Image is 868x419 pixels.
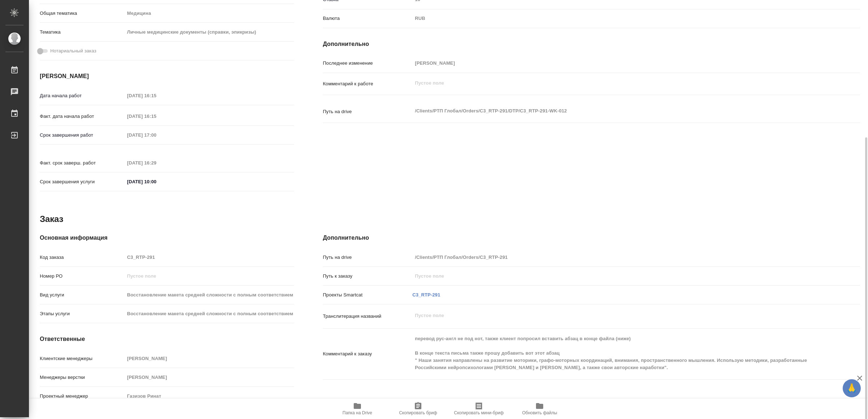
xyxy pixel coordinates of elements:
span: Нотариальный заказ [50,47,96,55]
p: Проектный менеджер [40,393,124,400]
h4: [PERSON_NAME] [40,72,294,81]
p: Путь к заказу [323,273,413,280]
span: Обновить файлы [522,410,557,415]
p: Транслитерация названий [323,313,413,320]
textarea: перевод рус-англ не под нот, также клиент попросил вставить абзац в конце файла (ниже) В конце те... [412,333,815,374]
p: Код заказа [40,254,124,261]
input: Пустое поле [412,58,815,68]
button: Папка на Drive [327,399,388,419]
h4: Дополнительно [323,40,860,48]
span: Скопировать мини-бриф [454,410,503,415]
span: 🙏 [846,381,858,396]
p: Вид услуги [40,291,124,299]
div: RUB [412,12,815,25]
p: Валюта [323,15,413,22]
input: Пустое поле [124,391,294,401]
p: Тематика [40,29,124,36]
input: Пустое поле [124,158,188,168]
p: Путь на drive [323,108,413,115]
h2: Заказ [40,213,63,225]
p: Последнее изменение [323,60,413,67]
input: Пустое поле [124,353,294,364]
p: Срок завершения услуги [40,178,124,185]
input: Пустое поле [124,290,294,300]
input: Пустое поле [412,252,815,262]
p: Общая тематика [40,10,124,17]
p: Проекты Smartcat [323,291,413,299]
h4: Ответственные [40,335,294,343]
span: Папка на Drive [342,410,372,415]
p: Факт. срок заверш. работ [40,159,124,167]
input: Пустое поле [124,111,188,121]
input: Пустое поле [124,90,188,101]
input: ✎ Введи что-нибудь [124,176,188,187]
input: Пустое поле [124,252,294,262]
p: Дата начала работ [40,92,124,99]
input: Пустое поле [412,271,815,281]
button: Скопировать мини-бриф [448,399,509,419]
h4: Основная информация [40,234,294,242]
h4: Дополнительно [323,234,860,242]
p: Номер РО [40,273,124,280]
button: Скопировать бриф [388,399,448,419]
p: Комментарий к заказу [323,350,413,358]
a: C3_RTP-291 [412,292,440,298]
div: Личные медицинские документы (справки, эпикризы) [124,26,294,38]
div: Медицина [124,7,294,20]
p: Путь на drive [323,254,413,261]
input: Пустое поле [124,372,294,382]
p: Клиентские менеджеры [40,355,124,362]
p: Срок завершения работ [40,132,124,139]
p: Этапы услуги [40,310,124,317]
input: Пустое поле [124,271,294,281]
p: Факт. дата начала работ [40,113,124,120]
p: Комментарий к работе [323,80,413,87]
p: Менеджеры верстки [40,374,124,381]
input: Пустое поле [124,130,188,140]
button: 🙏 [843,379,861,397]
input: Пустое поле [124,308,294,319]
textarea: /Clients/РТП Глобал/Orders/C3_RTP-291/DTP/C3_RTP-291-WK-012 [412,105,815,117]
button: Обновить файлы [509,399,570,419]
span: Скопировать бриф [399,410,437,415]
